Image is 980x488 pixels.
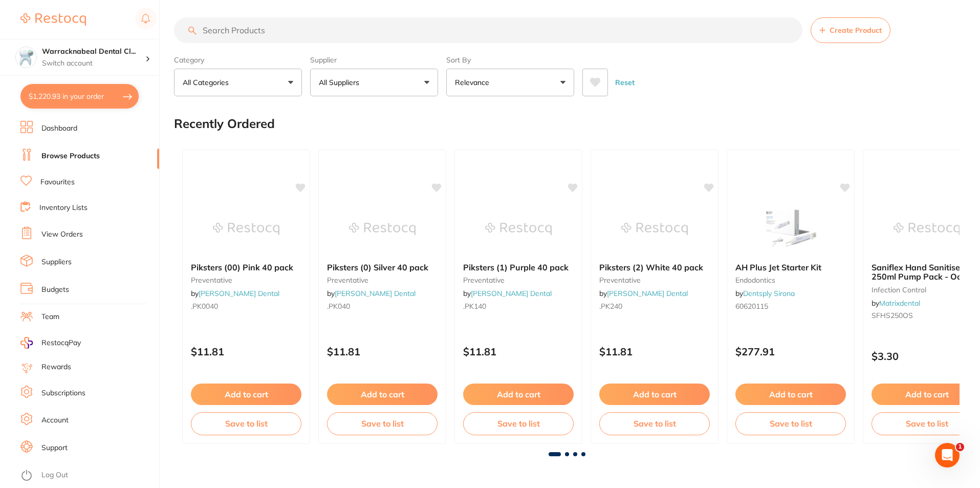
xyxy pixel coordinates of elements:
[41,312,59,322] a: Team
[174,55,302,65] label: Category
[612,69,638,96] button: Reset
[935,443,960,468] iframe: Intercom live chat
[956,443,964,451] span: 1
[20,8,86,31] a: Restocq Logo
[41,362,71,372] a: Rewards
[599,412,710,435] button: Save to list
[191,289,279,298] span: by
[446,55,574,65] label: Sort By
[41,470,68,480] a: Log Out
[39,203,88,213] a: Inventory Lists
[41,151,100,161] a: Browse Products
[349,203,416,254] img: Piksters (0) Silver 40 pack
[463,289,552,298] span: by
[463,346,574,357] p: $11.81
[879,299,920,308] a: Matrixdental
[183,77,233,88] p: All Categories
[485,203,552,254] img: Piksters (1) Purple 40 pack
[446,69,574,96] button: Relevance
[327,276,438,284] small: preventative
[191,302,301,310] small: .PK0040
[16,47,36,68] img: Warracknabeal Dental Clinic
[463,412,574,435] button: Save to list
[743,289,795,298] a: Dentsply Sirona
[811,17,890,43] button: Create Product
[191,412,301,435] button: Save to list
[735,263,846,272] b: AH Plus Jet Starter Kit
[872,299,920,308] span: by
[319,77,363,88] p: All Suppliers
[174,17,802,43] input: Search Products
[20,13,86,26] img: Restocq Logo
[607,289,688,298] a: [PERSON_NAME] Dental
[41,443,68,453] a: Support
[191,276,301,284] small: preventative
[41,338,81,348] span: RestocqPay
[830,26,882,34] span: Create Product
[213,203,279,254] img: Piksters (00) Pink 40 pack
[42,58,145,69] p: Switch account
[41,388,85,398] a: Subscriptions
[41,285,69,295] a: Budgets
[463,384,574,405] button: Add to cart
[41,415,69,426] a: Account
[327,302,438,310] small: .PK040
[463,302,574,310] small: .PK140
[735,346,846,357] p: $277.91
[599,384,710,405] button: Add to cart
[20,337,81,349] a: RestocqPay
[735,412,846,435] button: Save to list
[199,289,279,298] a: [PERSON_NAME] Dental
[41,123,77,134] a: Dashboard
[599,276,710,284] small: preventative
[327,289,416,298] span: by
[599,346,710,357] p: $11.81
[327,384,438,405] button: Add to cart
[191,384,301,405] button: Add to cart
[599,289,688,298] span: by
[20,337,33,349] img: RestocqPay
[327,346,438,357] p: $11.81
[735,384,846,405] button: Add to cart
[191,346,301,357] p: $11.81
[463,276,574,284] small: preventative
[327,412,438,435] button: Save to list
[463,263,574,272] b: Piksters (1) Purple 40 pack
[757,203,824,254] img: AH Plus Jet Starter Kit
[20,84,139,109] button: $1,220.93 in your order
[41,229,83,240] a: View Orders
[621,203,688,254] img: Piksters (2) White 40 pack
[41,257,72,267] a: Suppliers
[599,263,710,272] b: Piksters (2) White 40 pack
[455,77,493,88] p: Relevance
[310,69,438,96] button: All Suppliers
[471,289,552,298] a: [PERSON_NAME] Dental
[42,47,145,57] h4: Warracknabeal Dental Clinic
[40,177,75,187] a: Favourites
[735,302,846,310] small: 60620115
[335,289,416,298] a: [PERSON_NAME] Dental
[20,468,156,484] button: Log Out
[735,289,795,298] span: by
[174,69,302,96] button: All Categories
[327,263,438,272] b: Piksters (0) Silver 40 pack
[191,263,301,272] b: Piksters (00) Pink 40 pack
[174,117,275,131] h2: Recently Ordered
[599,302,710,310] small: .PK240
[894,203,960,254] img: Saniflex Hand Sanitiser 250ml Pump Pack - Ocean Scent
[310,55,438,65] label: Supplier
[735,276,846,284] small: endodontics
